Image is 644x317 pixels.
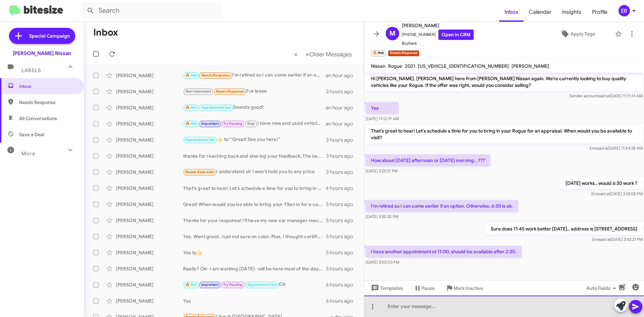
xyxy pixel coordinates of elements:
div: 5 hours ago [326,265,359,272]
span: Save a Deal [19,131,44,138]
span: Auto Fields [586,282,619,294]
div: [PERSON_NAME] [116,298,183,304]
div: 3 hours ago [326,88,359,95]
a: Calendar [524,2,557,22]
a: Open in CRM [438,30,474,40]
div: [PERSON_NAME] [116,72,183,79]
div: thanks for reaching back and sharing your feedback. The negotiating part of the car business can ... [183,153,326,159]
div: That's great to hear! Let's schedule a time for you to bring in your vehicle for an appraisal. Wh... [183,185,326,192]
span: Emi [DATE] 3:42:21 PM [592,237,643,242]
span: [PHONE_NUMBER] [402,30,474,40]
div: I'm retired so I can come earlier if an option. Otherwise, 6:30 is ok. [183,71,326,79]
span: 🔥 Hot [185,121,197,126]
div: [PERSON_NAME] [116,217,183,224]
span: Buyback [402,40,474,47]
button: ER [613,5,637,16]
span: said at [598,191,610,196]
span: Templates [370,282,403,294]
span: 2021 [405,63,415,69]
span: Appointment Set [201,105,231,110]
div: 5 hours ago [326,249,359,256]
a: Inbox [499,2,524,22]
span: [DATE] 11:12:19 AM [366,116,399,121]
div: an hour ago [326,104,359,111]
p: I'm retired so I can come earlier if an option. Otherwise, 6:30 is ok. [366,200,518,212]
div: Great! When would you be able to bring your Titan in for a complimentary appraisal? We can assist... [183,201,326,208]
span: 🔥 Hot [185,73,197,77]
div: Thanks for your response! I'll have my new car manager reach out to you with our bet pricing on a... [183,217,326,224]
span: Important [201,121,219,126]
div: [PERSON_NAME] [116,88,183,95]
div: 5 hours ago [326,217,359,224]
div: For lease [183,88,326,95]
p: [DATE] works.. would 6:30 work ? [560,177,643,189]
h1: Inbox [93,27,118,38]
span: Inbox [19,83,76,90]
span: » [306,50,309,58]
span: Pause [422,282,435,294]
a: Insights [557,2,587,22]
div: [PERSON_NAME] [116,185,183,192]
div: [PERSON_NAME] [116,281,183,288]
span: Emi [DATE] 3:33:08 PM [591,191,643,196]
div: [PERSON_NAME] [116,265,183,272]
span: Nissan [371,63,385,69]
span: Try Pausing [223,121,243,126]
div: [PERSON_NAME] [116,137,183,143]
span: Important [201,282,219,287]
span: said at [596,146,608,151]
span: [DATE] 3:23:37 PM [366,168,397,173]
span: Needs Response [216,89,244,94]
span: Needs Response [19,99,76,106]
span: « [294,50,298,58]
div: 3 hours ago [326,169,359,175]
div: ER [619,5,630,16]
nav: Page navigation example [290,47,356,61]
span: said at [599,237,611,242]
button: Next [302,47,356,61]
button: Auto Fields [581,282,624,294]
div: 6 hours ago [326,281,359,288]
div: Really? Ok- I am working [DATE]- will be here most of the day. But I'd love to hear what you can ... [183,265,326,272]
div: Ok [183,281,326,288]
div: 6 hours ago [326,298,359,304]
div: an hour ago [326,72,359,79]
span: Sender account [DATE] 11:11:14 AM [570,93,643,98]
div: [PERSON_NAME] [116,233,183,240]
span: Needs Response [185,170,214,174]
span: Rogue [388,63,402,69]
button: Previous [290,47,302,61]
div: 5 hours ago [326,201,359,208]
span: [DATE] 3:35:20 PM [366,214,398,219]
button: Mark Inactive [440,282,488,294]
span: M [389,28,395,39]
span: Not-Interested [185,89,211,94]
div: [PERSON_NAME] [116,201,183,208]
span: Emi [DATE] 11:54:28 AM [590,146,643,151]
span: [US_VEHICLE_IDENTIFICATION_NUMBER] [418,63,509,69]
p: I have another appointment at 11:00, should be available after 2:30. [366,246,522,258]
span: Try Pausing [223,282,243,287]
span: [PERSON_NAME] [512,63,549,69]
span: Mark Inactive [453,282,483,294]
a: Special Campaign [9,28,75,44]
div: 5 hours ago [326,233,359,240]
div: [PERSON_NAME] [116,153,183,159]
span: 🔥 Hot [185,105,197,110]
p: How about [DATE] afternoon or [DATE] morning...??? [366,154,490,166]
span: Older Messages [309,51,352,58]
span: [DATE] 3:50:03 PM [366,260,399,265]
button: Templates [364,282,408,294]
button: Pause [408,282,440,294]
div: Yes. Went great. Just not sure on color. Plus, I thought certified cars were included in the pric... [183,233,326,240]
p: Hi [PERSON_NAME]. [PERSON_NAME] here from [PERSON_NAME] Nissan again. We’re currently looking to ... [366,72,643,91]
span: Needs Response [201,73,230,77]
span: Apply Tags [571,28,595,40]
small: Needs Response [388,50,419,56]
span: All Conversations [19,115,57,122]
p: Yes [366,102,399,114]
div: I understand sir I won't hold you to any price [183,168,326,176]
div: ​👍​ to “ Great! See you here! ” [183,136,326,144]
